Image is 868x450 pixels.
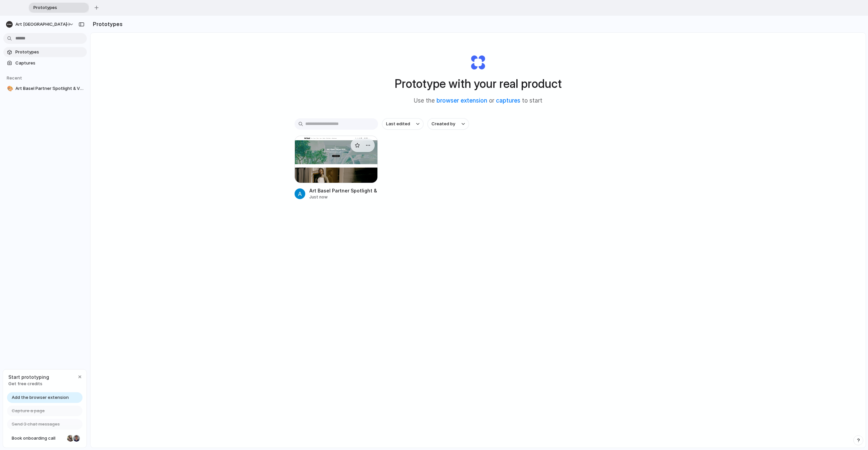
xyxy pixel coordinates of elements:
[15,85,84,92] span: Art Basel Partner Spotlight & VIP RSVP
[295,136,378,200] a: Art Basel Partner Spotlight & VIP RSVPArt Basel Partner Spotlight & VIP RSVPJust now
[3,58,87,68] a: Captures
[3,84,87,94] a: 🎨Art Basel Partner Spotlight & VIP RSVP
[12,435,64,442] span: Book onboarding call
[496,97,520,104] a: captures
[414,97,542,105] span: Use the or to start
[431,121,455,127] span: Created by
[12,408,45,414] span: Capture a page
[7,392,82,403] a: Add the browser extension
[15,49,84,55] span: Prototypes
[90,20,123,28] h2: Prototypes
[7,75,22,81] span: Recent
[15,21,67,28] span: Art [GEOGRAPHIC_DATA]
[72,434,80,442] div: Christian Iacullo
[3,19,77,30] button: Art [GEOGRAPHIC_DATA]
[309,194,378,200] div: Just now
[427,118,469,130] button: Created by
[3,47,87,57] a: Prototypes
[386,121,410,127] span: Last edited
[7,433,82,444] a: Book onboarding call
[395,75,562,93] h1: Prototype with your real product
[8,381,49,387] span: Get free credits
[31,4,78,11] span: Prototypes
[6,85,13,92] button: 🎨
[12,421,60,428] span: Send 3 chat messages
[8,373,49,381] span: Start prototyping
[382,118,423,130] button: Last edited
[12,394,69,401] span: Add the browser extension
[309,187,378,194] div: Art Basel Partner Spotlight & VIP RSVP
[437,97,487,104] a: browser extension
[7,85,12,93] div: 🎨
[15,60,84,66] span: Captures
[29,3,89,13] div: Prototypes
[66,434,74,442] div: Nicole Kubica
